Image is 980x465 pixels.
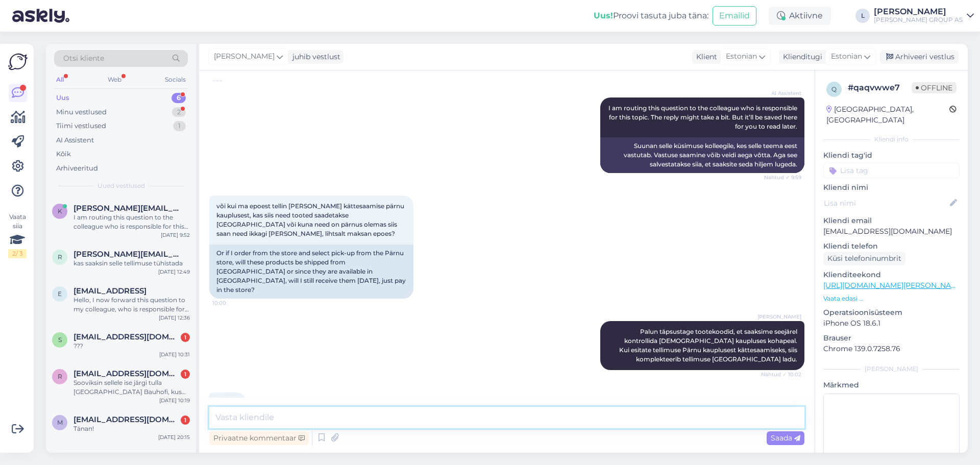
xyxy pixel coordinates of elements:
p: Kliendi nimi [823,182,960,193]
div: Kõik [56,149,71,159]
p: iPhone OS 18.6.1 [823,318,960,329]
span: q [831,85,837,93]
span: k [58,207,62,215]
span: Saada [771,433,800,443]
div: Klient [692,52,717,62]
div: Aktiivne [769,7,831,25]
span: [PERSON_NAME] [214,51,275,62]
div: Minu vestlused [56,107,107,117]
div: [DATE] 9:52 [161,231,190,239]
div: 2 [172,107,186,117]
img: Askly Logo [8,52,28,71]
p: Klienditeekond [823,270,960,280]
div: Or if I order from the store and select pick-up from the Pärnu store, will these products be ship... [209,244,413,299]
span: Otsi kliente [63,53,104,64]
div: Kliendi info [823,135,960,144]
span: r [58,253,62,261]
div: L [855,9,870,23]
div: Privaatne kommentaar [209,431,309,445]
p: Chrome 139.0.7258.76 [823,344,960,354]
div: 6 [171,93,186,103]
span: Nähtud ✓ 10:02 [761,371,801,378]
div: Küsi telefoninumbrit [823,252,905,265]
div: kas saaksin selle tellimuse tühistada [73,259,190,268]
div: [GEOGRAPHIC_DATA], [GEOGRAPHIC_DATA] [826,104,949,126]
input: Lisa tag [823,163,960,178]
div: Sooviksin sellele ise järgi tulla [GEOGRAPHIC_DATA] Bauhofi, kus näitab, et 3 tk on olemas. Seda ... [73,378,190,397]
div: [DATE] 12:36 [159,314,190,322]
b: Uus! [594,11,613,20]
div: 1 [173,121,186,131]
div: Vaata siia [8,212,27,258]
div: All [54,73,66,86]
div: [PERSON_NAME] GROUP AS [874,16,963,24]
a: [URL][DOMAIN_NAME][PERSON_NAME] [823,281,964,290]
span: millgret@gmail.com [73,415,180,424]
div: Proovi tasuta juba täna: [594,10,708,22]
span: või kui ma epoest tellin [PERSON_NAME] kättesaamise pärnu kauplusest, kas siis need tooted saadet... [216,202,406,237]
div: 1 [181,415,190,425]
p: Kliendi telefon [823,241,960,252]
div: 2 / 3 [8,249,27,258]
span: rene.toomsalu@hotmail.com [73,250,180,259]
span: [PERSON_NAME] [757,313,801,321]
span: Estonian [726,51,757,62]
span: 10:00 [212,299,251,307]
div: Arhiveeri vestlus [880,50,959,64]
div: juhib vestlust [288,52,340,62]
div: 1 [181,370,190,379]
p: [EMAIL_ADDRESS][DOMAIN_NAME] [823,226,960,237]
div: Suunan selle küsimuse kolleegile, kes selle teema eest vastutab. Vastuse saamine võib veidi aega ... [600,137,804,173]
p: Brauser [823,333,960,344]
span: Nähtud ✓ 9:59 [763,174,801,181]
span: AI Assistent [763,89,801,97]
span: I am routing this question to the colleague who is responsible for this topic. The reply might ta... [608,104,799,130]
div: # qaqvwwe7 [848,82,912,94]
p: Märkmed [823,380,960,390]
span: svetake13@hotmail.com [73,332,180,341]
p: Operatsioonisüsteem [823,307,960,318]
div: 1 [181,333,190,342]
input: Lisa nimi [824,198,948,209]
span: Offline [912,82,957,93]
p: Vaata edasi ... [823,294,960,303]
button: Emailid [713,6,756,26]
span: rpivits@gmail.com [73,369,180,378]
div: Web [106,73,124,86]
p: Kliendi email [823,215,960,226]
span: kivi.tee@mail.ee [73,204,180,213]
div: Uus [56,93,69,103]
div: AI Assistent [56,135,94,145]
span: Estonian [831,51,862,62]
span: Uued vestlused [97,181,145,190]
span: Palun täpsustage tootekoodid, et saaksime seejärel kontrollida [DEMOGRAPHIC_DATA] kaupluses kohap... [619,328,799,363]
div: Hello, I now forward this question to my colleague, who is responsible for this. The reply will b... [73,296,190,314]
span: einard678@hotmsil.vom [73,286,146,296]
div: [DATE] 20:15 [158,433,190,441]
div: Arhiveeritud [56,163,98,174]
span: e [58,290,62,298]
div: [PERSON_NAME] [874,8,963,16]
div: [PERSON_NAME] [823,364,960,374]
div: Klienditugi [779,52,822,62]
div: Tänan! [73,424,190,433]
div: ??? [73,341,190,351]
span: s [58,336,62,344]
div: I am routing this question to the colleague who is responsible for this topic. The reply might ta... [73,213,190,231]
a: [PERSON_NAME][PERSON_NAME] GROUP AS [874,8,974,24]
div: [DATE] 10:19 [159,397,190,404]
span: r [58,373,62,380]
div: [DATE] 10:31 [159,351,190,358]
div: [DATE] 12:49 [158,268,190,276]
div: Socials [163,73,188,86]
div: Tiimi vestlused [56,121,106,131]
p: Kliendi tag'id [823,150,960,161]
span: m [57,419,63,426]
